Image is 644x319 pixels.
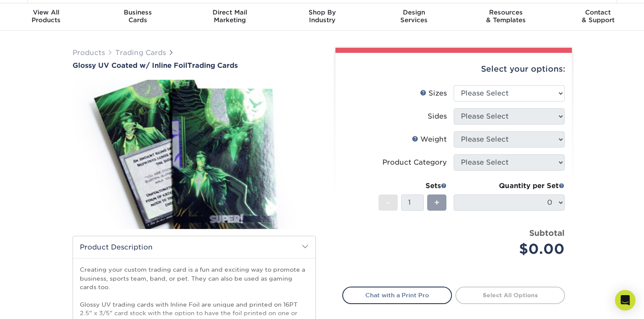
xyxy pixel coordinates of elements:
[73,49,105,57] a: Products
[386,196,390,209] span: -
[460,9,552,16] span: Resources
[454,181,565,191] div: Quantity per Set
[382,157,447,168] div: Product Category
[615,290,635,310] div: Open Intercom Messenger
[92,3,184,31] a: BusinessCards
[434,196,440,209] span: +
[184,9,276,16] span: Direct Mail
[455,287,565,304] a: Select All Options
[552,3,644,31] a: Contact& Support
[529,228,565,238] strong: Subtotal
[276,3,368,31] a: Shop ByIndustry
[73,236,315,258] h2: Product Description
[420,88,447,99] div: Sizes
[342,287,452,304] a: Chat with a Print Pro
[73,61,187,70] span: Glossy UV Coated w/ Inline Foil
[115,49,166,57] a: Trading Cards
[368,9,460,24] div: Services
[276,9,368,24] div: Industry
[428,111,447,122] div: Sides
[73,61,316,70] a: Glossy UV Coated w/ Inline FoilTrading Cards
[379,181,447,191] div: Sets
[73,70,316,238] img: Glossy UV Coated w/ Inline Foil 01
[368,3,460,31] a: DesignServices
[460,3,552,31] a: Resources& Templates
[184,9,276,24] div: Marketing
[368,9,460,16] span: Design
[92,9,184,16] span: Business
[412,134,447,145] div: Weight
[342,53,565,85] div: Select your options:
[552,9,644,24] div: & Support
[92,9,184,24] div: Cards
[460,239,565,259] div: $0.00
[73,61,316,70] h1: Trading Cards
[552,9,644,16] span: Contact
[276,9,368,16] span: Shop By
[460,9,552,24] div: & Templates
[184,3,276,31] a: Direct MailMarketing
